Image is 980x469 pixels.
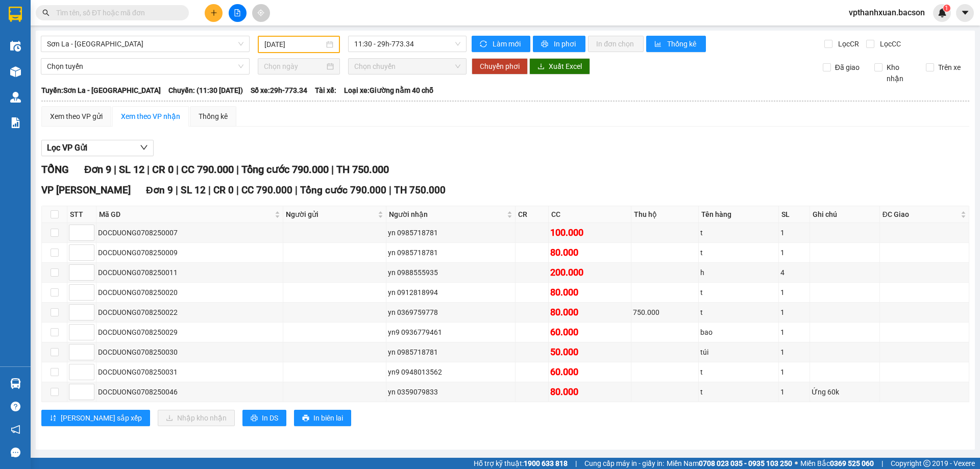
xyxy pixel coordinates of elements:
span: | [331,163,334,176]
div: 4 [780,267,808,278]
button: plus [205,4,223,22]
span: Sơn La - Hà Nội [47,36,243,52]
th: Thu hộ [631,206,699,223]
span: TỔNG [41,163,69,176]
span: Lọc CR [834,38,861,50]
div: 60.000 [550,325,629,339]
span: Đơn 9 [84,163,111,176]
button: caret-down [956,4,974,22]
span: CR 0 [213,184,234,196]
div: Ứng 60k [812,386,878,398]
div: yn 0985718781 [388,247,514,258]
div: DOCDUONG0708250007 [98,227,281,238]
div: Thống kê [199,111,228,122]
div: DOCDUONG0708250009 [98,247,281,258]
td: DOCDUONG0708250022 [96,303,283,323]
span: | [389,184,391,196]
span: 11:30 - 29h-773.34 [354,36,460,52]
div: 1 [780,247,808,258]
div: t [700,287,777,298]
td: DOCDUONG0708250029 [96,323,283,342]
div: yn 0988555935 [388,267,514,278]
span: sort-ascending [50,414,57,423]
span: Trên xe [934,62,965,73]
div: yn 0985718781 [388,347,514,358]
span: CC 790.000 [181,163,234,176]
div: yn9 0936779461 [388,327,514,338]
div: 80.000 [550,245,629,260]
span: Tổng cước 790.000 [300,184,386,196]
span: In DS [262,412,278,424]
span: | [176,163,179,176]
button: printerIn phơi [533,36,585,52]
span: VP [PERSON_NAME] [41,184,131,196]
span: Kho nhận [883,62,918,84]
td: DOCDUONG0708250020 [96,283,283,303]
button: downloadNhập kho nhận [158,410,235,426]
span: Người nhận [389,209,505,220]
span: Thống kê [667,38,698,50]
div: DOCDUONG0708250020 [98,287,281,298]
div: yn 0912818994 [388,287,514,298]
div: yn 0985718781 [388,227,514,238]
span: vpthanhxuan.bacson [841,6,933,19]
b: Tuyến: Sơn La - [GEOGRAPHIC_DATA] [41,86,161,94]
input: Chọn ngày [264,61,325,72]
span: Đã giao [831,62,864,73]
div: Xem theo VP gửi [50,111,103,122]
span: Lọc CC [876,38,902,50]
button: file-add [229,4,247,22]
span: CR 0 [152,163,174,176]
span: bar-chart [654,40,663,48]
button: bar-chartThống kê [646,36,706,52]
div: DOCDUONG0708250031 [98,366,281,378]
td: DOCDUONG0708250031 [96,362,283,382]
td: DOCDUONG0708250046 [96,382,283,402]
span: | [236,184,239,196]
span: Loại xe: Giường nằm 40 chỗ [344,85,433,96]
span: | [575,458,577,469]
span: file-add [234,9,241,16]
img: solution-icon [10,117,21,128]
span: CC 790.000 [241,184,292,196]
span: | [881,458,883,469]
th: CR [516,206,549,223]
img: logo-vxr [9,7,22,22]
span: Tổng cước 790.000 [241,163,329,176]
span: TH 750.000 [336,163,389,176]
span: Hỗ trợ kỹ thuật: [474,458,568,469]
div: 200.000 [550,265,629,280]
span: Cung cấp máy in - giấy in: [584,458,664,469]
span: Chọn chuyến [354,59,460,74]
span: Đơn 9 [146,184,173,196]
span: | [295,184,298,196]
span: ⚪️ [795,461,798,465]
span: question-circle [11,402,20,411]
th: SL [779,206,810,223]
div: 50.000 [550,345,629,359]
span: copyright [923,460,930,467]
span: TH 750.000 [394,184,446,196]
button: printerIn biên lai [294,410,351,426]
span: Chọn tuyến [47,59,243,74]
span: ĐC Giao [883,209,959,220]
img: warehouse-icon [10,92,21,103]
td: DOCDUONG0708250011 [96,263,283,283]
div: 1 [780,287,808,298]
span: printer [541,40,550,48]
button: Lọc VP Gửi [41,140,154,156]
button: aim [252,4,270,22]
div: t [700,307,777,318]
div: DOCDUONG0708250029 [98,327,281,338]
span: Số xe: 29h-773.34 [251,85,307,96]
span: SL 12 [119,163,144,176]
button: In đơn chọn [588,36,644,52]
th: Tên hàng [699,206,779,223]
div: 80.000 [550,285,629,300]
td: DOCDUONG0708250030 [96,342,283,362]
span: SL 12 [181,184,206,196]
span: Làm mới [493,38,522,50]
div: DOCDUONG0708250046 [98,386,281,398]
div: DOCDUONG0708250011 [98,267,281,278]
div: yn 0369759778 [388,307,514,318]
